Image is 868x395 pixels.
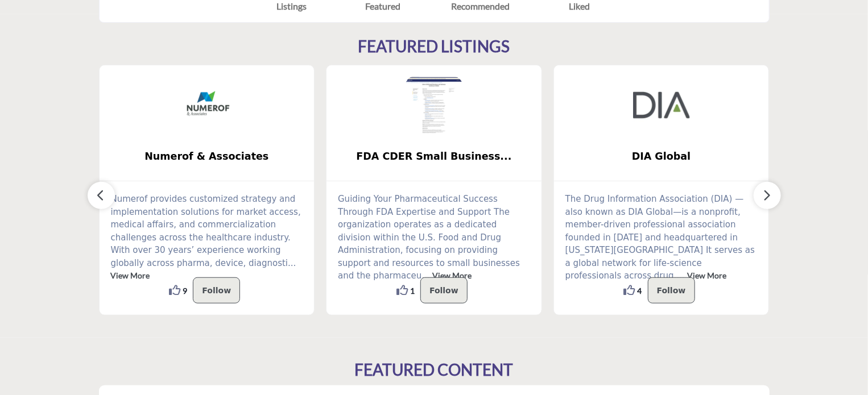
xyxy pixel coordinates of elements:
[554,142,769,172] a: DIA Global
[344,142,524,172] b: FDA CDER Small Business and Industry Assistance (SBIA)
[677,271,685,281] span: ...
[638,285,642,297] span: 4
[326,142,542,172] a: FDA CDER Small Business...
[288,258,296,268] span: ...
[410,285,415,297] span: 1
[344,149,524,164] span: FDA CDER Small Business...
[571,149,752,164] span: DIA Global
[117,149,297,164] span: Numerof & Associates
[648,277,695,303] button: Follow
[633,77,690,134] img: DIA Global
[111,271,150,280] a: View More
[117,142,297,172] b: Numerof & Associates
[406,77,462,134] img: FDA CDER Small Business and Industry Assistance (SBIA)
[429,284,458,297] p: Follow
[571,142,752,172] b: DIA Global
[420,277,468,303] button: Follow
[100,142,315,172] a: Numerof & Associates
[183,285,187,297] span: 9
[358,37,510,56] h2: FEATURED LISTINGS
[421,271,429,281] span: ...
[178,77,235,134] img: Numerof & Associates
[433,271,472,280] a: View More
[193,277,240,303] button: Follow
[565,193,758,282] p: The Drug Information Association (DIA) —also known as DIA Global—is a nonprofit, member-driven pr...
[111,193,303,282] p: Numerof provides customized strategy and implementation solutions for market access, medical affa...
[657,284,686,297] p: Follow
[688,271,727,280] a: View More
[355,360,514,380] h2: FEATURED CONTENT
[338,193,530,282] p: Guiding Your Pharmaceutical Success Through FDA Expertise and Support The organization operates a...
[202,284,231,297] p: Follow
